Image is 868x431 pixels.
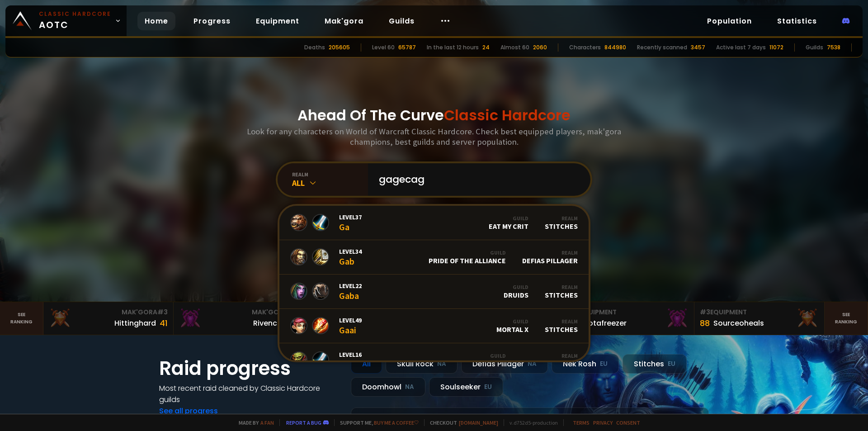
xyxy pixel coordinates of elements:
[382,12,422,30] a: Guilds
[405,383,414,392] small: NA
[564,302,694,335] a: #2Equipment88Notafreezer
[429,249,506,265] div: Pride of the Alliance
[825,302,868,335] a: Seeranking
[484,383,492,392] small: EU
[694,302,825,335] a: #3Equipment88Sourceoheals
[297,104,571,126] h1: Ahead Of The Curve
[39,10,111,32] span: AOTC
[700,317,710,329] div: 88
[39,10,111,18] small: Classic Hardcore
[623,354,687,374] div: Stitches
[593,419,613,426] a: Privacy
[583,317,627,329] div: Notafreezer
[279,309,589,343] a: Level49GaaiGuildMortal XRealmStitches
[528,360,537,369] small: NA
[545,284,578,290] div: Realm
[339,282,362,301] div: Gaba
[427,43,479,52] div: In the last 12 hours
[157,308,168,317] span: # 3
[500,43,529,52] div: Almost 60
[373,163,580,196] input: Search a character...
[482,43,490,52] div: 24
[827,43,840,52] div: 7538
[424,419,498,426] span: Checkout
[533,43,547,52] div: 2060
[522,352,578,359] div: Realm
[700,308,819,317] div: Equipment
[573,419,590,426] a: Terms
[522,249,578,256] div: Realm
[668,360,675,369] small: EU
[339,247,362,267] div: Gab
[700,12,759,30] a: Population
[504,419,558,426] span: v. d752d5 - production
[179,308,298,317] div: Mak'Gora
[429,377,503,397] div: Soulseeker
[279,240,589,275] a: Level34GabGuildPride of the AllianceRealmDefias Pillager
[713,317,764,329] div: Sourceoheals
[637,43,687,52] div: Recently scanned
[700,308,710,317] span: # 3
[504,284,528,299] div: Druids
[5,5,127,36] a: Classic HardcoreAOTC
[806,43,823,52] div: Guilds
[545,215,578,231] div: Stitches
[522,249,578,265] div: Defias Pillager
[496,318,528,325] div: Guild
[339,316,362,336] div: Gaai
[339,350,362,370] div: Gaaz
[260,419,274,426] a: a fan
[545,318,578,325] div: Realm
[461,354,548,374] div: Defias Pillager
[159,383,340,405] h4: Most recent raid cleaned by Classic Hardcore guilds
[374,419,419,426] a: Buy me a coffee
[329,43,350,52] div: 205605
[233,419,274,426] span: Made by
[437,360,446,369] small: NA
[339,282,362,290] span: Level 22
[552,354,619,374] div: Nek'Rosh
[604,43,626,52] div: 844980
[174,302,304,335] a: Mak'Gora#2Rivench100
[339,316,362,324] span: Level 49
[616,419,640,426] a: Consent
[489,215,528,231] div: Eat My Crit
[339,213,362,221] span: Level 37
[159,354,340,383] h1: Raid progress
[304,43,325,52] div: Deaths
[243,126,625,147] h3: Look for any characters on World of Warcraft Classic Hardcore. Check best equipped players, mak'g...
[386,354,458,374] div: Skull Rock
[770,12,824,30] a: Statistics
[339,213,362,232] div: Ga
[429,249,506,256] div: Guild
[351,377,425,397] div: Doomhowl
[600,360,608,369] small: EU
[334,419,419,426] span: Support me,
[292,178,368,188] div: All
[339,350,362,359] span: Level 16
[444,105,571,125] span: Classic Hardcore
[545,215,578,222] div: Realm
[253,317,282,329] div: Rivench
[292,171,368,178] div: realm
[137,12,175,30] a: Home
[504,284,528,290] div: Guild
[186,12,238,30] a: Progress
[545,318,578,334] div: Stitches
[114,317,156,329] div: Hittinghard
[159,406,218,416] a: See all progress
[496,318,528,334] div: Mortal X
[160,317,168,329] div: 41
[489,215,528,222] div: Guild
[43,302,174,335] a: Mak'Gora#3Hittinghard41
[459,419,498,426] a: [DOMAIN_NAME]
[339,247,362,256] span: Level 34
[372,43,395,52] div: Level 60
[716,43,766,52] div: Active last 7 days
[351,354,382,374] div: All
[317,12,371,30] a: Mak'gora
[286,419,321,426] a: Report a bug
[279,206,589,240] a: Level37GaGuildEat My CritRealmStitches
[522,352,578,368] div: Defias Pillager
[569,43,601,52] div: Characters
